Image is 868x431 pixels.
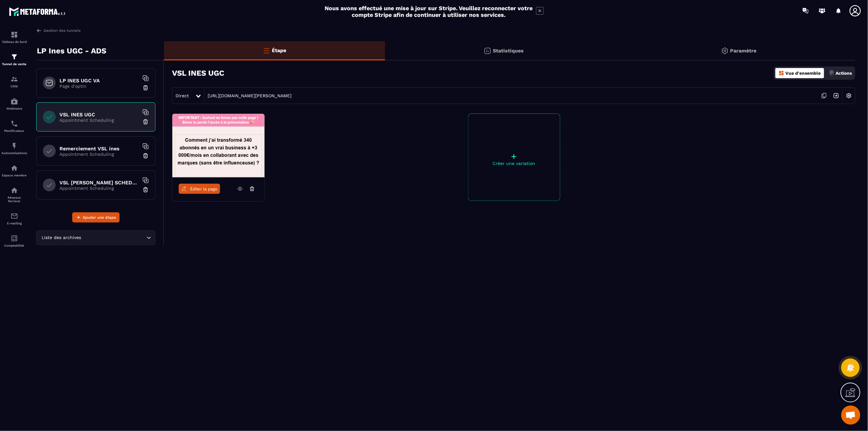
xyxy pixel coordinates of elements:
p: Appointment Scheduling [59,186,139,191]
img: arrow-next.bcc2205e.svg [830,90,842,102]
a: [URL][DOMAIN_NAME][PERSON_NAME] [204,93,292,98]
img: email [10,212,18,220]
p: CRM [2,85,27,88]
img: social-network [10,187,18,194]
img: accountant [10,235,18,242]
img: actions.d6e523a2.png [829,70,835,76]
img: automations [10,164,18,172]
img: scheduler [10,120,18,127]
a: automationsautomationsEspace membre [2,160,27,182]
img: setting-gr.5f69749f.svg [721,47,729,55]
img: stats.20deebd0.svg [484,47,491,55]
p: Tunnel de vente [2,62,27,66]
h6: VSL INES UGC [59,112,139,118]
p: Page d'optin [59,84,139,89]
p: Statistiques [493,48,524,54]
a: formationformationCRM [2,71,27,93]
p: Appointment Scheduling [59,152,139,157]
img: formation [10,75,18,83]
img: trash [142,85,149,91]
img: automations [10,98,18,105]
a: accountantaccountantComptabilité [2,230,27,252]
a: Éditer la page [179,184,220,194]
a: schedulerschedulerPlanificateur [2,115,27,137]
img: image [172,114,265,177]
a: Gestion des tunnels [36,28,80,33]
span: Éditer la page [190,187,217,191]
p: Webinaire [2,107,27,110]
img: dashboard-orange.40269519.svg [779,70,784,76]
p: + [468,152,560,161]
a: formationformationTunnel de vente [2,48,27,71]
h3: VSL INES UGC [172,69,224,78]
span: Direct [176,93,189,98]
p: Automatisations [2,151,27,155]
p: Appointment Scheduling [59,118,139,123]
p: LP Ines UGC - ADS [37,44,106,57]
img: bars-o.4a397970.svg [263,47,270,54]
div: Search for option [36,230,155,245]
a: Mở cuộc trò chuyện [841,406,860,425]
a: automationsautomationsWebinaire [2,93,27,115]
h6: Remerciement VSL ines [59,146,139,152]
img: formation [10,53,18,61]
p: Paramètre [730,48,757,54]
img: formation [10,31,18,38]
img: trash [142,153,149,159]
p: Étape [272,47,286,53]
a: emailemailE-mailing [2,208,27,230]
span: Liste des archives [40,234,83,241]
span: Ajouter une étape [83,214,116,221]
p: Actions [836,71,852,76]
p: Réseaux Sociaux [2,196,27,203]
h6: VSL [PERSON_NAME] SCHEDULING [59,180,139,186]
a: formationformationTableau de bord [2,26,27,48]
a: automationsautomationsAutomatisations [2,137,27,160]
p: Comptabilité [2,244,27,247]
input: Search for option [83,234,145,241]
h6: LP INES UGC VA [59,78,139,84]
img: setting-w.858f3a88.svg [843,90,855,102]
p: Tableau de bord [2,40,27,44]
p: Espace membre [2,174,27,177]
p: E-mailing [2,222,27,225]
h2: Nous avons effectué une mise à jour sur Stripe. Veuillez reconnecter votre compte Stripe afin de ... [324,5,533,18]
p: Vue d'ensemble [786,71,821,76]
button: Ajouter une étape [72,212,120,222]
img: arrow [36,28,42,33]
a: social-networksocial-networkRéseaux Sociaux [2,182,27,208]
p: Planificateur [2,129,27,133]
img: automations [10,142,18,150]
img: trash [142,119,149,125]
p: Créer une variation [468,161,560,166]
img: trash [142,187,149,193]
img: logo [9,6,66,17]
